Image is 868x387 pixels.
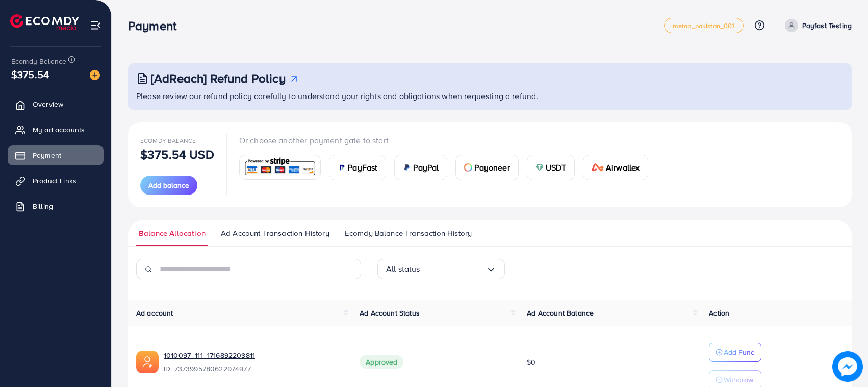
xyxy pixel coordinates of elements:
[151,71,286,86] h3: [AdReach] Refund Policy
[546,161,567,174] span: USDT
[464,163,472,172] img: card
[348,161,377,174] span: PayFast
[8,119,104,140] a: My ad accounts
[148,180,189,190] span: Add balance
[136,351,159,373] img: ic-ads-acc.e4c84228.svg
[724,346,755,358] p: Add Fund
[136,308,173,318] span: Ad account
[474,161,509,174] span: Payoneer
[8,94,104,114] a: Overview
[420,261,486,277] input: Search for option
[583,155,648,180] a: cardAirwallex
[709,308,729,318] span: Action
[164,364,343,374] span: ID: 7373995780622974977
[527,155,575,180] a: cardUSDT
[164,350,343,360] a: 1010097_111_1716892203811
[140,136,196,145] span: Ecomdy Balance
[33,125,85,135] span: My ad accounts
[8,145,104,165] a: Payment
[527,308,594,318] span: Ad Account Balance
[10,14,79,30] img: logo
[140,176,197,195] button: Add balance
[239,155,321,180] a: card
[360,355,403,369] span: Approved
[329,155,386,180] a: cardPayFast
[709,343,761,362] button: Add Fund
[673,22,735,29] span: metap_pakistan_001
[33,176,76,186] span: Product Links
[832,351,863,382] img: image
[239,134,657,147] p: Or choose another payment gate to start
[33,99,63,109] span: Overview
[606,161,640,174] span: Airwallex
[8,171,104,191] a: Product Links
[33,201,53,211] span: Billing
[377,259,505,279] div: Search for option
[128,18,185,33] h3: Payment
[221,228,329,239] span: Ad Account Transaction History
[140,148,214,160] p: $375.54 USD
[455,155,518,180] a: cardPayoneer
[8,196,104,216] a: Billing
[394,155,447,180] a: cardPayPal
[386,261,420,277] span: All status
[11,56,66,66] span: Ecomdy Balance
[664,18,744,33] a: metap_pakistan_001
[11,67,49,82] span: $375.54
[592,163,604,172] img: card
[413,161,439,174] span: PayPal
[33,150,61,160] span: Payment
[345,228,472,239] span: Ecomdy Balance Transaction History
[802,19,852,32] p: Payfast Testing
[139,228,206,239] span: Balance Allocation
[90,70,100,80] img: image
[338,163,346,172] img: card
[164,350,343,374] div: <span class='underline'>1010097_111_1716892203811</span></br>7373995780622974977
[527,357,535,367] span: $0
[403,163,411,172] img: card
[136,90,846,102] p: Please review our refund policy carefully to understand your rights and obligations when requesti...
[360,308,420,318] span: Ad Account Status
[724,374,753,386] p: Withdraw
[243,156,318,178] img: card
[90,19,101,31] img: menu
[535,163,544,172] img: card
[781,19,852,32] a: Payfast Testing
